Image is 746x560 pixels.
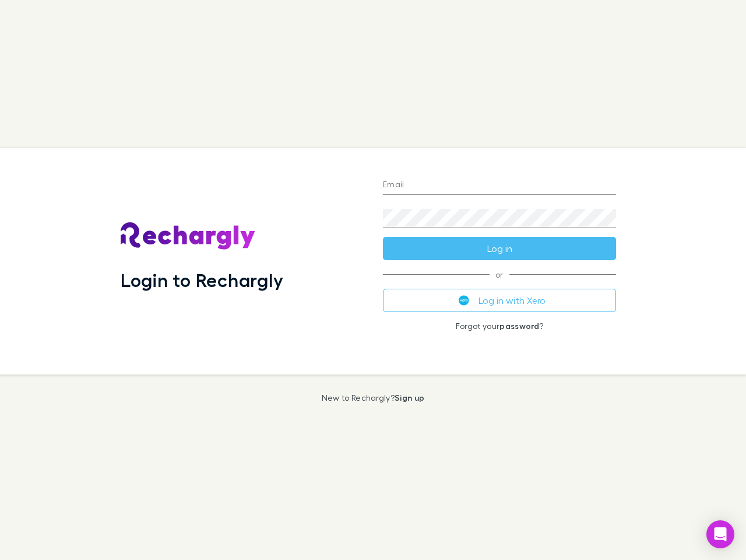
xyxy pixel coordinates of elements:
span: or [383,274,616,275]
img: Xero's logo [459,295,469,306]
a: password [499,321,539,331]
button: Log in with Xero [383,289,616,312]
img: Rechargly's Logo [121,222,256,250]
a: Sign up [395,393,424,402]
p: New to Rechargly? [322,393,425,402]
p: Forgot your ? [383,321,616,331]
button: Log in [383,237,616,260]
h1: Login to Rechargly [121,269,283,291]
div: Open Intercom Messenger [706,520,734,548]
